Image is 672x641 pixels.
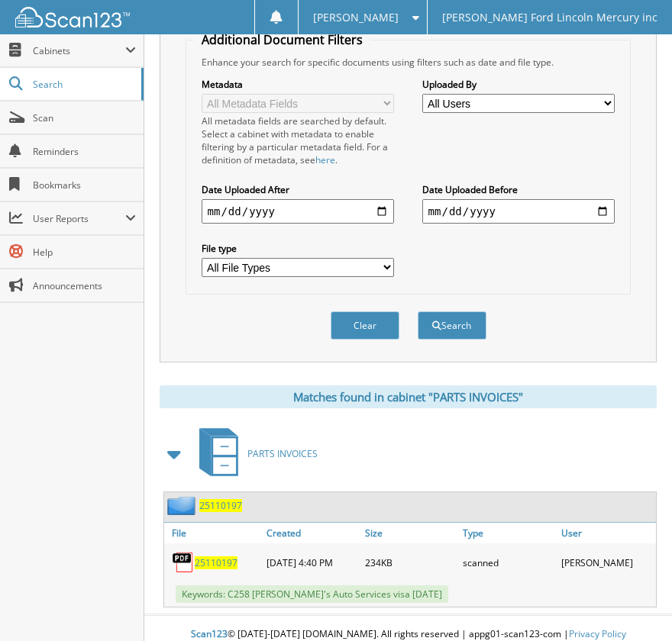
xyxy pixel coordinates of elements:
iframe: Chat Widget [596,568,672,641]
label: Metadata [202,78,395,91]
a: 25110197 [195,556,237,569]
a: here [315,153,335,166]
span: [PERSON_NAME] [313,13,399,22]
span: Cabinets [33,44,125,57]
label: Date Uploaded After [202,183,395,196]
div: All metadata fields are searched by default. Select a cabinet with metadata to enable filtering b... [202,114,395,166]
a: Privacy Policy [569,627,626,640]
a: File [164,523,263,543]
img: scan123-logo-white.svg [15,7,130,27]
span: Keywords: C258 [PERSON_NAME]'s Auto Services visa [DATE] [176,585,448,603]
div: Matches found in cabinet "PARTS INVOICES" [160,385,657,408]
span: Announcements [33,279,136,292]
a: PARTS INVOICES [190,424,318,484]
a: 25110197 [199,499,242,512]
legend: Additional Document Filters [194,31,370,48]
a: Size [361,523,460,543]
div: 234KB [361,547,460,578]
a: Created [263,523,361,543]
span: Help [33,246,136,259]
span: User Reports [33,212,125,225]
img: folder2.png [167,496,199,515]
span: Scan123 [191,627,228,640]
a: Type [459,523,557,543]
span: Search [33,78,134,91]
span: [PERSON_NAME] Ford Lincoln Mercury inc [442,13,657,22]
input: end [422,199,615,224]
span: Reminders [33,145,136,158]
span: Bookmarks [33,179,136,192]
div: [PERSON_NAME] [557,547,656,578]
div: scanned [459,547,557,578]
label: Uploaded By [422,78,615,91]
button: Clear [331,311,399,340]
img: PDF.png [172,551,195,574]
span: PARTS INVOICES [247,447,318,460]
div: [DATE] 4:40 PM [263,547,361,578]
input: start [202,199,395,224]
div: Enhance your search for specific documents using filters such as date and file type. [194,56,623,69]
label: File type [202,242,395,255]
span: Scan [33,111,136,124]
button: Search [418,311,486,340]
a: User [557,523,656,543]
label: Date Uploaded Before [422,183,615,196]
